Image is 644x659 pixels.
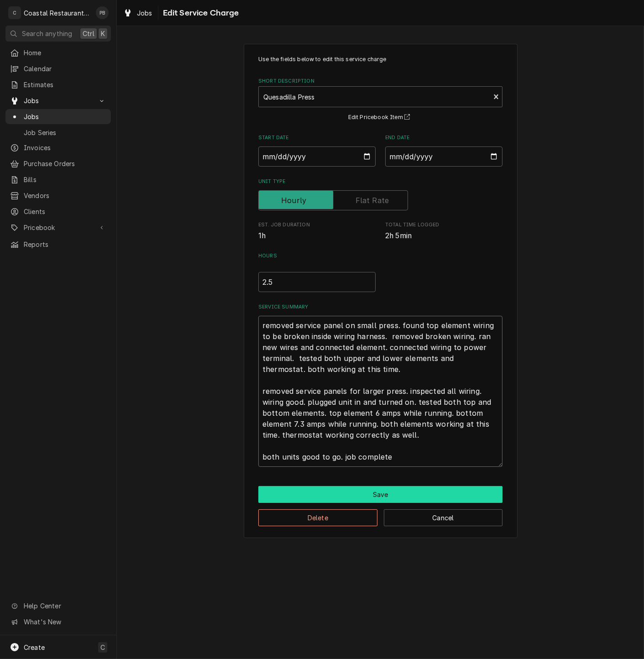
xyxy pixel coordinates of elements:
[5,77,111,92] a: Estimates
[24,175,106,184] span: Bills
[5,26,111,42] button: Search anythingCtrlK
[258,316,503,467] textarea: removed service panel on small press. found top element wiring to be broken inside wiring harness...
[258,303,503,311] label: Service Summary
[384,509,503,526] button: Cancel
[22,29,72,38] span: Search anything
[258,252,376,267] label: Hours
[385,134,503,167] div: End Date
[24,128,106,137] span: Job Series
[8,6,21,19] div: C
[385,231,412,240] span: 2h 5min
[24,159,106,168] span: Purchase Orders
[137,8,152,18] span: Jobs
[258,303,503,467] div: Service Summary
[96,6,109,19] div: PB
[5,93,111,108] a: Go to Jobs
[244,44,518,538] div: Line Item Create/Update
[24,191,106,200] span: Vendors
[5,140,111,155] a: Invoices
[258,486,503,526] div: Button Group
[258,178,503,185] label: Unit Type
[258,486,503,503] button: Save
[258,78,503,85] label: Short Description
[5,125,111,140] a: Job Series
[258,178,503,210] div: Unit Type
[258,221,376,241] div: Est. Job Duration
[258,231,266,240] span: 1h
[24,223,93,232] span: Pricebook
[5,61,111,76] a: Calendar
[24,96,93,105] span: Jobs
[258,134,376,141] label: Start Date
[5,237,111,252] a: Reports
[24,143,106,152] span: Invoices
[258,230,376,241] span: Est. Job Duration
[258,55,503,467] div: Line Item Create/Update Form
[24,48,106,58] span: Home
[24,207,106,216] span: Clients
[96,6,109,19] div: Phill Blush's Avatar
[258,134,376,167] div: Start Date
[385,221,503,241] div: Total Time Logged
[385,146,503,167] input: yyyy-mm-dd
[100,643,105,652] span: C
[24,64,106,73] span: Calendar
[101,29,105,38] span: K
[258,221,376,229] span: Est. Job Duration
[5,598,111,613] a: Go to Help Center
[258,55,503,63] p: Use the fields below to edit this service charge
[24,240,106,249] span: Reports
[5,204,111,219] a: Clients
[258,252,376,292] div: [object Object]
[24,643,45,651] span: Create
[5,109,111,124] a: Jobs
[258,146,376,167] input: yyyy-mm-dd
[5,45,111,60] a: Home
[5,172,111,187] a: Bills
[160,7,239,19] span: Edit Service Charge
[24,8,91,18] div: Coastal Restaurant Repair
[5,188,111,203] a: Vendors
[5,156,111,171] a: Purchase Orders
[120,5,156,21] a: Jobs
[385,221,503,229] span: Total Time Logged
[258,78,503,123] div: Short Description
[24,617,105,627] span: What's New
[24,601,105,611] span: Help Center
[5,614,111,629] a: Go to What's New
[24,112,106,121] span: Jobs
[258,509,377,526] button: Delete
[347,112,414,123] button: Edit Pricebook Item
[258,486,503,503] div: Button Group Row
[5,220,111,235] a: Go to Pricebook
[24,80,106,89] span: Estimates
[385,230,503,241] span: Total Time Logged
[385,134,503,141] label: End Date
[258,503,503,526] div: Button Group Row
[83,29,94,38] span: Ctrl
